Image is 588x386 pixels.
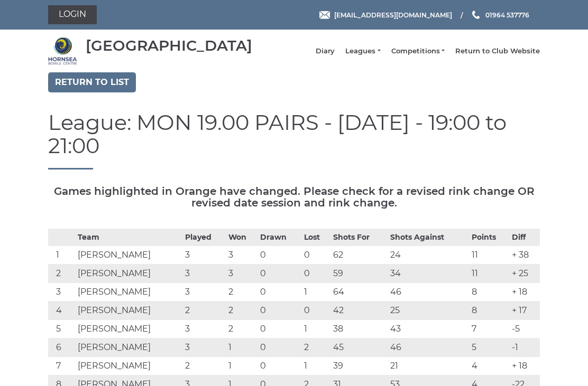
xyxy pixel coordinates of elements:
[75,338,182,357] td: [PERSON_NAME]
[391,46,445,56] a: Competitions
[48,357,75,375] td: 7
[388,283,469,302] td: 46
[301,246,330,265] td: 0
[258,302,301,320] td: 0
[509,283,540,302] td: + 18
[330,283,388,302] td: 64
[319,10,452,20] a: Email [EMAIL_ADDRESS][DOMAIN_NAME]
[75,229,182,246] th: Team
[75,246,182,265] td: [PERSON_NAME]
[226,283,258,302] td: 2
[226,229,258,246] th: Won
[471,10,529,20] a: Phone us 01964 537776
[48,72,136,92] a: Return to list
[330,357,388,375] td: 39
[226,265,258,283] td: 3
[301,302,330,320] td: 0
[469,357,510,375] td: 4
[48,111,540,170] h1: League: MON 19.00 PAIRS - [DATE] - 19:00 to 21:00
[226,246,258,265] td: 3
[345,46,380,56] a: Leagues
[226,357,258,375] td: 1
[75,283,182,302] td: [PERSON_NAME]
[182,246,226,265] td: 3
[48,246,75,265] td: 1
[330,338,388,357] td: 45
[330,265,388,283] td: 59
[48,338,75,357] td: 6
[258,229,301,246] th: Drawn
[509,338,540,357] td: -1
[334,11,452,18] span: [EMAIL_ADDRESS][DOMAIN_NAME]
[469,246,510,265] td: 11
[258,338,301,357] td: 0
[469,229,510,246] th: Points
[509,229,540,246] th: Diff
[509,246,540,265] td: + 38
[469,283,510,302] td: 8
[469,302,510,320] td: 8
[75,265,182,283] td: [PERSON_NAME]
[226,338,258,357] td: 1
[48,320,75,338] td: 5
[301,320,330,338] td: 1
[509,265,540,283] td: + 25
[182,338,226,357] td: 3
[509,302,540,320] td: + 17
[258,246,301,265] td: 0
[48,265,75,283] td: 2
[330,229,388,246] th: Shots For
[316,46,335,56] a: Diary
[388,265,469,283] td: 34
[469,265,510,283] td: 11
[388,357,469,375] td: 21
[301,357,330,375] td: 1
[48,5,97,24] a: Login
[75,302,182,320] td: [PERSON_NAME]
[75,320,182,338] td: [PERSON_NAME]
[509,357,540,375] td: + 18
[388,302,469,320] td: 25
[48,302,75,320] td: 4
[226,320,258,338] td: 2
[258,283,301,302] td: 0
[182,283,226,302] td: 3
[182,265,226,283] td: 3
[226,302,258,320] td: 2
[330,246,388,265] td: 62
[469,320,510,338] td: 7
[182,302,226,320] td: 2
[388,338,469,357] td: 46
[182,229,226,246] th: Played
[388,320,469,338] td: 43
[182,357,226,375] td: 2
[330,302,388,320] td: 42
[301,338,330,357] td: 2
[48,36,77,65] img: Hornsea Bowls Centre
[301,265,330,283] td: 0
[388,246,469,265] td: 24
[388,229,469,246] th: Shots Against
[48,185,540,209] h5: Games highlighted in Orange have changed. Please check for a revised rink change OR revised date ...
[469,338,510,357] td: 5
[509,320,540,338] td: -5
[258,320,301,338] td: 0
[258,265,301,283] td: 0
[301,229,330,246] th: Lost
[301,283,330,302] td: 1
[258,357,301,375] td: 0
[48,283,75,302] td: 3
[472,11,480,19] img: Phone us
[485,11,529,18] span: 01964 537776
[319,11,330,19] img: Email
[330,320,388,338] td: 38
[182,320,226,338] td: 3
[75,357,182,375] td: [PERSON_NAME]
[86,37,252,54] div: [GEOGRAPHIC_DATA]
[455,46,540,56] a: Return to Club Website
